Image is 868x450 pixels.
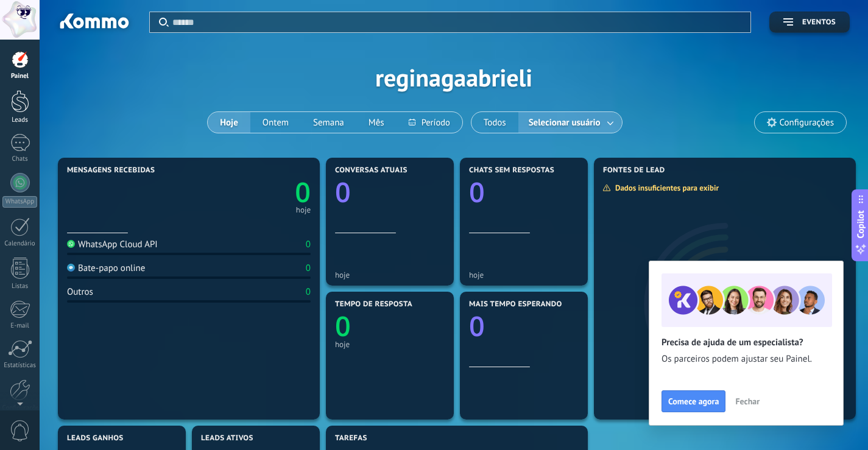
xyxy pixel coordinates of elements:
h2: Precisa de ajuda de um especialista? [662,337,831,348]
div: hoje [335,340,445,349]
span: Leads ganhos [67,434,124,443]
span: Configurações [780,118,834,128]
span: Copilot [855,210,867,238]
div: Painel [2,72,38,80]
button: Fechar [730,392,765,410]
span: Fechar [735,397,760,406]
img: Bate-papo online [67,264,75,272]
text: 0 [335,308,351,345]
span: Tarefas [335,434,367,443]
a: 0 [189,174,311,211]
text: 0 [335,174,351,211]
div: Chats [2,155,38,163]
div: WhatsApp Cloud API [67,239,158,250]
div: Bate-papo online [67,262,145,274]
span: Fontes de lead [603,166,665,175]
span: Selecionar usuário [526,114,603,131]
div: Leads [2,116,38,124]
div: 0 [306,239,311,250]
div: Estatísticas [2,362,38,370]
span: Mais tempo esperando [469,300,562,309]
div: WhatsApp [2,196,37,208]
button: Comece agora [662,390,725,412]
span: Tempo de resposta [335,300,412,309]
text: 0 [469,308,485,345]
div: Listas [2,283,38,290]
span: Comece agora [668,397,719,406]
div: E-mail [2,322,38,330]
div: Dados insuficientes para exibir [602,183,727,193]
div: hoje [469,270,579,279]
button: Semana [301,112,356,133]
text: 0 [295,174,311,211]
button: Todos [471,112,518,133]
div: hoje [335,270,445,279]
span: Chats sem respostas [469,166,554,175]
button: Mês [356,112,397,133]
div: 0 [306,286,311,298]
div: 0 [306,262,311,274]
div: Calendário [2,240,38,248]
button: Hoje [208,112,250,133]
text: 0 [469,174,485,211]
span: Mensagens recebidas [67,166,155,175]
span: Eventos [802,18,836,27]
button: Período [397,112,462,133]
span: Conversas atuais [335,166,408,175]
div: Outros [67,286,93,298]
button: Ontem [250,112,301,133]
span: Os parceiros podem ajustar seu Painel. [662,353,831,365]
button: Eventos [769,12,850,33]
button: Selecionar usuário [518,112,622,133]
img: WhatsApp Cloud API [67,240,75,248]
span: Leads ativos [201,434,253,443]
div: hoje [296,207,311,213]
